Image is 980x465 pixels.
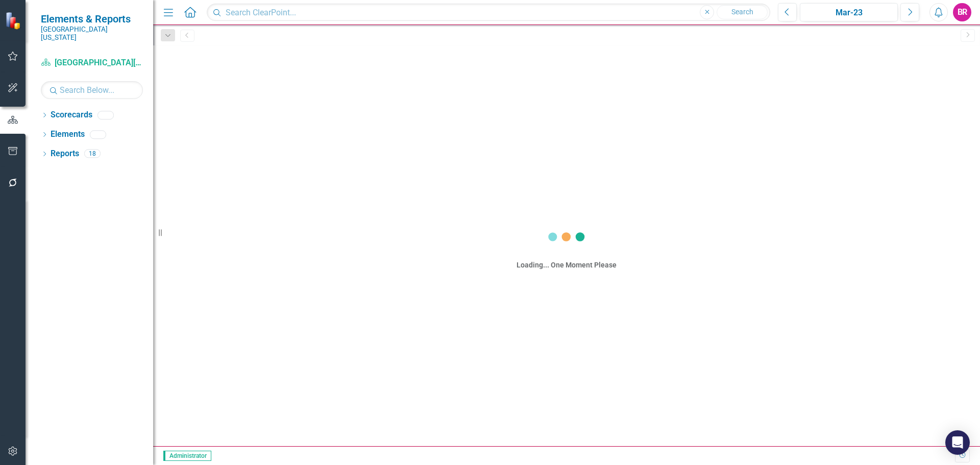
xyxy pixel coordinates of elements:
[41,81,143,99] input: Search Below...
[945,430,970,455] div: Open Intercom Messenger
[731,8,753,16] span: Search
[84,150,101,158] div: 18
[5,12,23,30] img: ClearPoint Strategy
[803,7,894,19] div: Mar-23
[717,5,768,19] button: Search
[800,3,898,21] button: Mar-23
[51,109,92,121] a: Scorecards
[41,57,143,69] a: [GEOGRAPHIC_DATA][US_STATE]
[207,4,770,21] input: Search ClearPoint...
[163,451,211,461] span: Administrator
[51,129,85,140] a: Elements
[41,13,143,25] span: Elements & Reports
[517,260,617,270] div: Loading... One Moment Please
[51,148,79,160] a: Reports
[41,25,143,42] small: [GEOGRAPHIC_DATA][US_STATE]
[953,3,971,21] button: BR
